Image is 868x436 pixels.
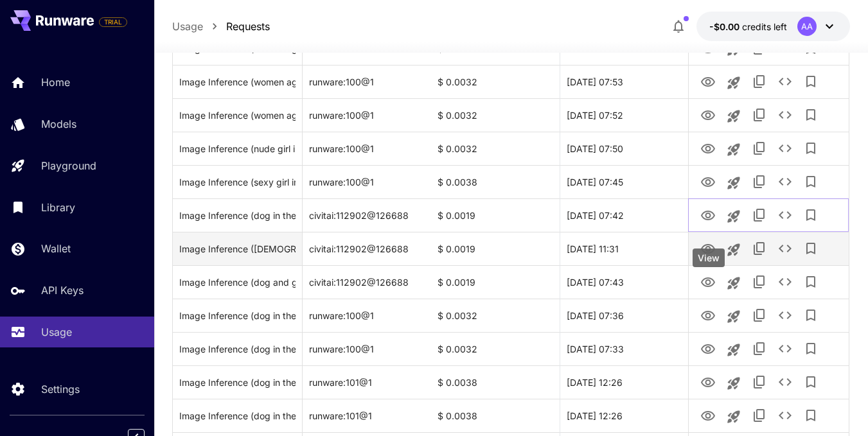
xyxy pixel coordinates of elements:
[41,200,75,215] p: Library
[747,403,772,428] button: Copy TaskUUID
[100,17,127,27] span: TRIAL
[431,332,560,365] div: $ 0.0032
[721,103,747,129] button: Launch in playground
[721,270,747,296] button: Launch in playground
[172,19,203,34] a: Usage
[560,232,688,265] div: 21 Sep, 2025 11:31
[772,302,798,328] button: See details
[721,70,747,96] button: Launch in playground
[798,403,824,428] button: Add to library
[179,65,296,98] div: Click to copy prompt
[41,158,96,173] p: Playground
[431,65,560,98] div: $ 0.0032
[179,299,296,332] div: Click to copy prompt
[41,116,76,132] p: Models
[695,369,721,395] button: View
[303,198,431,232] div: civitai:112902@126688
[693,249,725,267] div: View
[303,165,431,198] div: runware:100@1
[560,98,688,132] div: 22 Sep, 2025 07:52
[772,69,798,94] button: See details
[772,102,798,128] button: See details
[179,132,296,165] div: Click to copy prompt
[695,68,721,94] button: View
[226,19,270,34] a: Requests
[798,302,824,328] button: Add to library
[560,332,688,365] div: 21 Sep, 2025 07:33
[721,170,747,196] button: Launch in playground
[747,336,772,362] button: Copy TaskUUID
[721,237,747,263] button: Launch in playground
[560,299,688,332] div: 21 Sep, 2025 07:36
[431,299,560,332] div: $ 0.0032
[179,232,296,265] div: Click to copy prompt
[303,65,431,98] div: runware:100@1
[179,266,296,299] div: Click to copy prompt
[560,399,688,432] div: 19 Sep, 2025 12:26
[431,98,560,132] div: $ 0.0032
[179,366,296,399] div: Click to copy prompt
[798,236,824,261] button: Add to library
[721,137,747,162] button: Launch in playground
[798,102,824,128] button: Add to library
[721,337,747,363] button: Launch in playground
[798,336,824,362] button: Add to library
[721,404,747,430] button: Launch in playground
[179,333,296,365] div: Click to copy prompt
[742,21,787,32] span: credits left
[41,324,72,340] p: Usage
[772,169,798,195] button: See details
[41,381,80,397] p: Settings
[695,302,721,328] button: View
[747,169,772,195] button: Copy TaskUUID
[696,12,850,41] button: -$0.0009AA
[431,132,560,165] div: $ 0.0032
[431,265,560,299] div: $ 0.0019
[303,232,431,265] div: civitai:112902@126688
[695,402,721,428] button: View
[431,365,560,399] div: $ 0.0038
[747,302,772,328] button: Copy TaskUUID
[431,232,560,265] div: $ 0.0019
[695,135,721,161] button: View
[747,269,772,295] button: Copy TaskUUID
[772,403,798,428] button: See details
[798,135,824,161] button: Add to library
[179,199,296,232] div: Click to copy prompt
[431,165,560,198] div: $ 0.0038
[41,283,84,298] p: API Keys
[709,20,787,33] div: -$0.0009
[772,336,798,362] button: See details
[179,99,296,132] div: Click to copy prompt
[772,236,798,261] button: See details
[747,369,772,395] button: Copy TaskUUID
[747,202,772,228] button: Copy TaskUUID
[179,166,296,198] div: Click to copy prompt
[303,299,431,332] div: runware:100@1
[41,241,71,256] p: Wallet
[560,198,688,232] div: 22 Sep, 2025 07:42
[695,235,721,261] button: View
[798,169,824,195] button: Add to library
[560,365,688,399] div: 19 Sep, 2025 12:26
[695,268,721,295] button: View
[695,202,721,228] button: View
[99,14,127,30] span: Add your payment card to enable full platform functionality.
[747,69,772,94] button: Copy TaskUUID
[797,17,817,36] div: AA
[41,74,70,90] p: Home
[798,269,824,295] button: Add to library
[695,335,721,362] button: View
[560,132,688,165] div: 22 Sep, 2025 07:50
[303,98,431,132] div: runware:100@1
[772,369,798,395] button: See details
[721,371,747,396] button: Launch in playground
[431,399,560,432] div: $ 0.0038
[560,65,688,98] div: 22 Sep, 2025 07:53
[798,369,824,395] button: Add to library
[747,102,772,128] button: Copy TaskUUID
[747,236,772,261] button: Copy TaskUUID
[798,69,824,94] button: Add to library
[303,365,431,399] div: runware:101@1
